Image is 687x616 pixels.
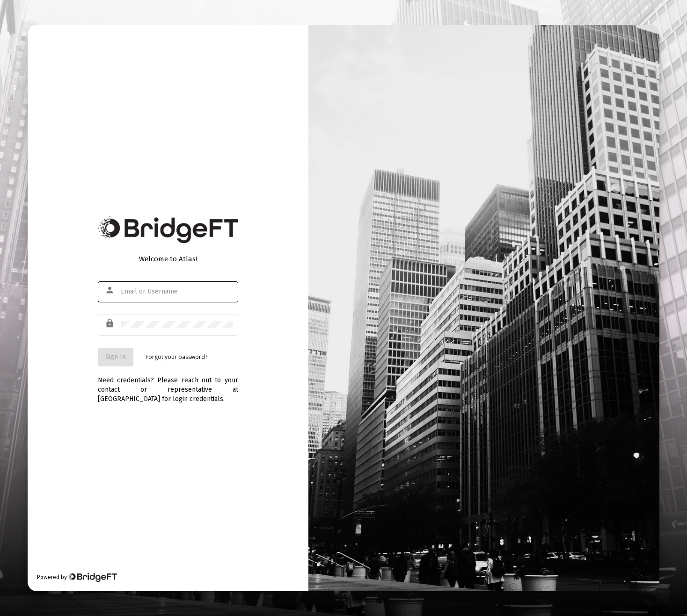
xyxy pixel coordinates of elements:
[121,288,233,295] input: Email or Username
[146,352,207,362] a: Forgot your password?
[98,254,238,264] div: Welcome to Atlas!
[105,353,126,361] span: Sign In
[68,573,117,582] img: Bridge Financial Technology Logo
[105,285,116,296] mat-icon: person
[98,366,238,404] div: Need credentials? Please reach out to your contact or representative at [GEOGRAPHIC_DATA] for log...
[98,348,133,366] button: Sign In
[98,216,238,243] img: Bridge Financial Technology Logo
[105,318,116,329] mat-icon: lock
[37,573,117,582] div: Powered by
